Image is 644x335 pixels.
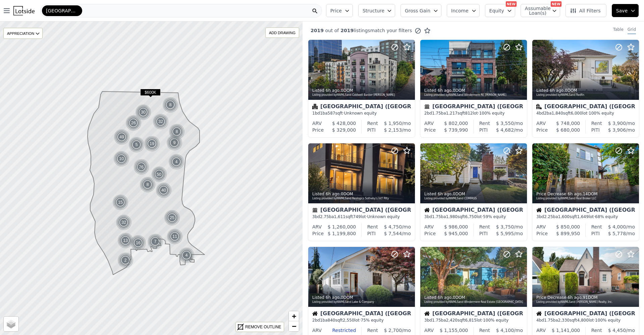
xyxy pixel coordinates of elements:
span: $ 1,260,000 [328,224,356,229]
div: 4 [168,154,184,170]
div: Listing provided by NWMLS and Windermere Real Estate [GEOGRAPHIC_DATA] [424,300,524,304]
div: Rent [479,120,490,127]
span: $ 850,000 [556,224,580,229]
div: [GEOGRAPHIC_DATA] ([GEOGRAPHIC_DATA]) [536,104,635,111]
span: $ 680,000 [556,127,580,133]
div: Rent [367,327,378,334]
button: All Filters [566,4,606,17]
img: g1.png [164,210,180,226]
span: $ 5,778 [608,231,626,236]
div: REMOVE OUTLINE [245,324,281,330]
div: Listing provided by NWMLS and Lake & Company [312,300,412,304]
div: ARV [312,223,322,230]
span: 749 [353,214,361,219]
div: 2 bd 1.75 ba sqft lot · 100% equity [424,111,523,116]
div: [GEOGRAPHIC_DATA] ([GEOGRAPHIC_DATA]) [312,207,411,214]
span: $ 2,153 [384,127,402,133]
span: $ 3,906 [608,127,626,133]
img: g1.png [144,136,160,152]
div: 16 [130,235,146,251]
div: /mo [488,127,523,133]
div: 4 bd 2 ba sqft lot · 100% equity [536,111,635,116]
div: [GEOGRAPHIC_DATA] ([GEOGRAPHIC_DATA]) [312,104,411,111]
span: Equity [489,7,504,14]
span: $ 5,995 [496,231,514,236]
a: Listed 6h ago,0DOMListing provided byNWMLSand RedfinMultifamily[GEOGRAPHIC_DATA] ([GEOGRAPHIC_DAT... [532,40,639,138]
time: 2025-09-25 16:39 [550,88,563,93]
img: g1.png [112,194,129,210]
div: /mo [490,223,523,230]
span: $ 428,000 [332,121,356,126]
div: /mo [376,230,411,237]
div: /mo [490,327,523,334]
a: Price Decrease 6h ago,14DOMListing provided byNWMLSand Real Broker LLCHouse[GEOGRAPHIC_DATA] ([GE... [532,143,639,241]
div: 8 [162,97,178,113]
div: [GEOGRAPHIC_DATA] ([GEOGRAPHIC_DATA]) [536,207,635,214]
span: 1,611 [334,214,345,219]
span: $ 986,000 [444,224,468,229]
a: Layers [4,317,18,331]
img: g1.png [130,235,147,251]
div: 3 bd 1.75 ba sqft lot · 59% equity [424,214,523,219]
div: Rent [479,327,490,334]
div: Listed , 0 DOM [312,191,412,197]
div: 40 [156,182,172,198]
div: PITI [479,127,488,133]
span: 6,750 [465,214,477,219]
time: 2025-09-25 16:30 [568,192,581,196]
span: Save [616,7,628,14]
div: Rent [591,120,602,127]
span: $ 7,544 [384,231,402,236]
div: 2 [117,252,133,268]
img: Multifamily [536,104,542,109]
div: Restricted [322,327,356,334]
div: Price [424,127,436,133]
a: Listed 6h ago,0DOMListing provided byNWMLSand Windermere RE [PERSON_NAME]Townhouse[GEOGRAPHIC_DAT... [420,40,527,138]
div: Listed , 0 DOM [424,295,524,300]
div: /mo [602,223,635,230]
div: /mo [378,223,411,230]
span: 1,840 [552,111,563,116]
span: $600K [140,89,161,96]
span: 6,000 [571,111,582,116]
div: 2 bd 1 ba sqft lot · 75% equity [312,318,411,323]
div: /mo [378,327,411,334]
div: ARV [424,327,434,334]
span: Gross Gain [405,7,430,14]
div: Price Decrease , 14 DOM [536,191,636,197]
div: 3 bd 2.75 ba sqft lot · Unknown equity [312,214,411,219]
div: PITI [367,230,376,237]
button: Save [612,4,639,17]
span: 812 [465,111,473,116]
div: Listing provided by NWMLS and COMPASS [424,197,524,201]
div: 11 [167,228,183,245]
img: g1.png [169,124,185,140]
span: $ 748,000 [556,121,580,126]
span: 840 [328,318,335,323]
span: $ 1,141,000 [552,328,580,333]
a: Zoom in [289,311,299,321]
span: 2,420 [446,318,458,323]
span: $ 802,000 [444,121,468,126]
div: /mo [600,127,635,133]
span: 1,600 [558,214,570,219]
span: $ 1,199,800 [328,231,356,236]
div: /mo [378,120,411,127]
div: PITI [479,230,488,237]
div: Listed , 0 DOM [312,88,412,93]
img: g1.png [128,137,145,153]
span: $ 4,682 [496,127,514,133]
img: g2.png [133,158,150,176]
span: $ 2,700 [384,328,402,333]
span: $ 3,900 [608,121,626,126]
span: $ 1,155,000 [440,328,468,333]
span: + [292,312,296,320]
span: Income [451,7,469,14]
div: /mo [488,230,523,237]
a: Listed 6h ago,0DOMListing provided byNWMLSand Realogics Sotheby's Int'l RltyTownhouse[GEOGRAPHIC_... [308,143,415,241]
img: House [312,311,318,316]
img: House [424,311,430,316]
div: Listing provided by NWMLS and Windermere RE [PERSON_NAME] [424,93,524,97]
div: Listed , 0 DOM [312,295,412,300]
a: Listed 6h ago,0DOMListing provided byNWMLSand COMPASSHouse[GEOGRAPHIC_DATA] ([GEOGRAPHIC_DATA])3b... [420,143,527,241]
